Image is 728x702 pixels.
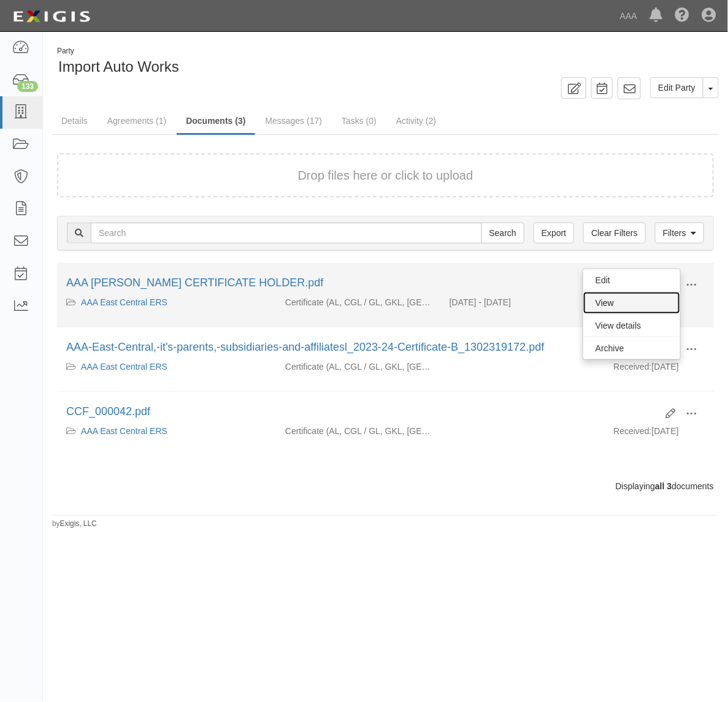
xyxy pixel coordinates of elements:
[66,425,267,437] div: AAA East Central ERS
[534,223,574,243] a: Export
[583,337,680,359] a: Archive
[655,223,704,243] a: Filters
[583,315,680,337] a: View details
[52,46,719,77] div: Import Auto Works
[440,296,605,308] div: Effective 10/11/2024 - Expiration 10/11/2025
[66,340,656,356] div: AAA-East-Central,-it's-parents,-subsidiaries-and-affiliatesl_2023-24-Certificate-B_1302319172.pdf
[91,223,482,243] input: Search
[66,361,267,373] div: AAA East Central ERS
[276,425,440,437] div: Auto Liability Commercial General Liability / Garage Liability Garage Keepers Liability On-Hook
[481,223,524,243] input: Search
[98,109,175,133] a: Agreements (1)
[650,77,703,98] a: Edit Party
[66,341,545,353] a: AAA-East-Central,-it's-parents,-subsidiaries-and-affiliatesl_2023-24-Certificate-B_1302319172.pdf
[52,109,97,133] a: Details
[583,292,680,314] a: View
[605,361,715,379] div: [DATE]
[81,362,167,372] a: AAA East Central ERS
[655,481,672,491] b: all 3
[614,4,643,28] a: AAA
[9,6,94,28] img: logo-5460c22ac91f19d4615b14bd174203de0afe785f0fc80cf4dbbc73dc1793850b.png
[66,277,323,289] a: AAA [PERSON_NAME] CERTIFICATE HOLDER.pdf
[614,361,652,373] p: Received:
[66,404,656,420] div: CCF_000042.pdf
[675,9,689,23] i: Help Center - Complianz
[276,361,440,373] div: Auto Liability Commercial General Liability / Garage Liability Garage Keepers Liability On-Hook
[440,425,605,425] div: Effective - Expiration
[81,426,167,436] a: AAA East Central ERS
[66,275,656,291] div: AAA ACORD CERTIFICATE HOLDER.pdf
[276,296,440,308] div: Auto Liability Commercial General Liability / Garage Liability Garage Keepers Liability On-Hook
[387,109,445,133] a: Activity (2)
[614,425,652,437] p: Received:
[177,109,255,135] a: Documents (3)
[298,167,473,185] button: Drop files here or click to upload
[583,223,645,243] a: Clear Filters
[17,81,38,92] div: 133
[66,405,150,418] a: CCF_000042.pdf
[81,297,167,307] a: AAA East Central ERS
[48,480,723,492] div: Displaying documents
[66,296,267,308] div: AAA East Central ERS
[332,109,386,133] a: Tasks (0)
[60,519,97,528] a: Exigis, LLC
[256,109,332,133] a: Messages (17)
[440,361,605,361] div: Effective - Expiration
[57,46,179,56] div: Party
[583,269,680,291] a: Edit
[605,425,715,443] div: [DATE]
[52,519,97,529] small: by
[58,58,179,75] span: Import Auto Works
